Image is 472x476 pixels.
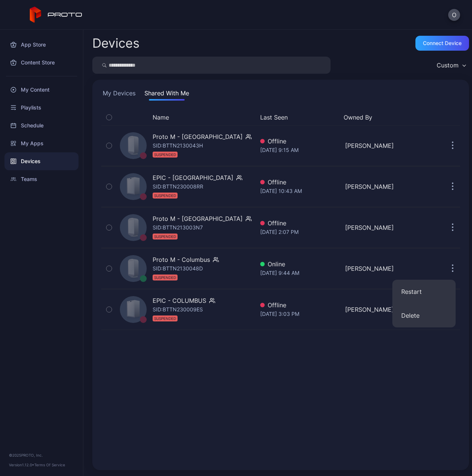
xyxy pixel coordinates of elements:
div: Custom [437,61,459,69]
div: [PERSON_NAME] [345,223,424,232]
a: Content Store [4,54,79,72]
div: [DATE] 2:07 PM [260,228,339,237]
div: Proto M - [GEOGRAPHIC_DATA] [153,214,243,223]
a: Teams [4,170,79,188]
div: [PERSON_NAME] [345,264,424,273]
button: Delete [392,304,456,327]
div: EPIC - [GEOGRAPHIC_DATA] [153,173,233,182]
button: Restart [392,280,456,304]
button: Shared With Me [143,89,191,101]
button: Custom [433,57,469,74]
div: SID: BTTN230008RR [153,182,203,200]
div: SID: BTTN2130048D [153,264,203,282]
div: Offline [260,301,339,310]
div: SID: BTTN2130043H [153,141,203,159]
a: Schedule [4,117,79,134]
div: SID: BTTN230009ES [153,305,203,323]
button: Owned By [344,113,421,122]
div: Proto M - [GEOGRAPHIC_DATA] [153,132,243,141]
div: SUSPENDED [153,234,178,239]
h2: Devices [92,37,140,50]
div: [DATE] 10:43 AM [260,187,339,196]
div: SUSPENDED [153,193,178,199]
div: Update Device [427,113,436,122]
div: SUSPENDED [153,315,178,321]
button: O [448,9,460,21]
div: SID: BTTN213003N7 [153,223,203,241]
div: Offline [260,178,339,187]
button: Last Seen [260,113,338,122]
span: Version 1.12.0 • [9,463,34,467]
div: © 2025 PROTO, Inc. [9,452,74,458]
a: App Store [4,36,79,54]
a: Playlists [4,99,79,117]
a: Terms Of Service [34,463,65,467]
div: Offline [260,219,339,228]
div: Offline [260,137,339,146]
div: Connect device [423,40,462,46]
div: SUSPENDED [153,275,178,280]
div: [PERSON_NAME] [345,182,424,191]
div: Online [260,260,339,269]
div: [DATE] 9:15 AM [260,146,339,155]
button: Name [153,113,169,122]
div: EPIC - COLUMBUS [153,296,206,305]
div: SUSPENDED [153,152,178,158]
div: [DATE] 3:03 PM [260,310,339,318]
div: Proto M - Columbus [153,255,210,264]
div: [PERSON_NAME] [345,141,424,150]
a: Devices [4,152,79,170]
button: Connect device [415,36,469,51]
button: My Devices [101,89,137,101]
a: My Content [4,81,79,99]
div: Options [445,113,460,122]
div: [DATE] 9:44 AM [260,269,339,277]
a: My Apps [4,134,79,152]
div: [PERSON_NAME] [345,305,424,314]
